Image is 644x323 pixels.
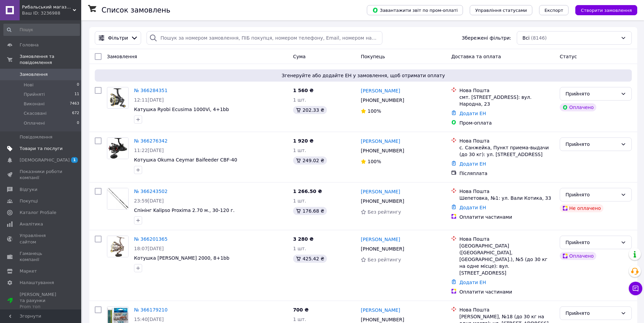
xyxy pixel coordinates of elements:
[20,198,38,204] span: Покупці
[22,10,81,16] div: Ваш ID: 3236988
[459,170,554,177] div: Післяплата
[20,280,54,286] span: Налаштування
[20,134,52,140] span: Повідомлення
[293,138,314,144] span: 1 920 ₴
[361,54,385,59] span: Покупець
[293,255,327,263] div: 425.42 ₴
[475,8,527,13] span: Управління статусами
[372,7,458,13] span: Завантажити звіт по пром-оплаті
[361,236,400,243] a: [PERSON_NAME]
[134,208,235,213] span: Спінінг Kalipso Proxima 2.70 м., 30-120 г.
[134,107,229,112] a: Катушка Ryobi Ecusima 1000Vi, 4+1bb
[359,95,405,105] div: [PHONE_NUMBER]
[523,35,530,41] span: Всі
[108,35,128,41] span: Фільтри
[71,157,78,163] span: 1
[20,210,56,216] span: Каталог ProSale
[20,251,63,263] span: Гаманець компанії
[3,24,80,36] input: Пошук
[459,120,554,126] div: Пром-оплата
[20,221,43,227] span: Аналітика
[565,239,618,246] div: Прийнято
[107,137,129,159] a: Фото товару
[20,42,39,48] span: Головна
[459,214,554,220] div: Оплатити частинами
[134,88,168,93] a: № 366284351
[293,106,327,114] div: 202.33 ₴
[459,87,554,94] div: Нова Пошта
[107,88,128,108] img: Фото товару
[77,120,79,126] span: 0
[293,88,314,93] span: 1 560 ₴
[107,138,128,159] img: Фото товару
[293,236,314,242] span: 3 280 ₴
[293,54,306,59] span: Cума
[539,5,569,15] button: Експорт
[74,91,79,98] span: 11
[560,204,603,212] div: Не оплачено
[560,103,596,111] div: Оплачено
[367,5,463,15] button: Завантажити звіт по пром-оплаті
[569,7,637,13] a: Створити замовлення
[20,53,81,66] span: Замовлення та повідомлення
[459,137,554,144] div: Нова Пошта
[293,246,306,251] span: 1 шт.
[459,195,554,201] div: Шепетовка, №1: ул. Вали Котика, 33
[361,307,400,314] a: [PERSON_NAME]
[459,242,554,276] div: [GEOGRAPHIC_DATA] ([GEOGRAPHIC_DATA], [GEOGRAPHIC_DATA].), №5 (до 30 кг на одне місце): вул. [STR...
[459,94,554,107] div: смт. [STREET_ADDRESS]: вул. Народна, 23
[22,4,73,10] span: Рибальський магазин "MasterCarp"
[107,188,128,209] img: Фото товару
[293,198,306,203] span: 1 шт.
[134,246,164,251] span: 18:07[DATE]
[565,90,618,98] div: Прийнято
[102,6,170,14] h1: Список замовлень
[134,97,164,103] span: 12:11[DATE]
[581,8,632,13] span: Створити замовлення
[459,306,554,313] div: Нова Пошта
[293,97,306,103] span: 1 шт.
[368,209,401,215] span: Без рейтингу
[134,255,229,261] a: Котушка [PERSON_NAME] 2000, 8+1bb
[293,207,327,215] div: 176.68 ₴
[293,156,327,165] div: 249.02 ₴
[107,236,128,257] img: Фото товару
[293,189,322,194] span: 1 266.50 ₴
[459,205,486,210] a: Додати ЕН
[134,307,168,313] a: № 366179210
[134,157,237,163] a: Котушка Okuma Ceymar Baifeeder CBF-40
[629,282,642,295] button: Чат з покупцем
[134,189,168,194] a: № 366243502
[361,87,400,94] a: [PERSON_NAME]
[361,188,400,195] a: [PERSON_NAME]
[293,148,306,153] span: 1 шт.
[462,35,511,41] span: Збережені фільтри:
[293,307,309,313] span: 700 ₴
[545,8,563,13] span: Експорт
[20,146,63,152] span: Товари та послуги
[147,31,382,45] input: Пошук за номером замовлення, ПІБ покупця, номером телефону, Email, номером накладної
[459,111,486,116] a: Додати ЕН
[107,54,137,59] span: Замовлення
[531,35,547,41] span: (8146)
[560,54,577,59] span: Статус
[107,87,129,109] a: Фото товару
[72,110,79,116] span: 672
[470,5,532,15] button: Управління статусами
[20,157,70,163] span: [DEMOGRAPHIC_DATA]
[368,159,381,164] span: 100%
[565,309,618,317] div: Прийнято
[24,120,45,126] span: Оплачені
[70,101,79,107] span: 7463
[359,244,405,254] div: [PHONE_NUMBER]
[20,304,63,310] div: Prom топ
[134,148,164,153] span: 11:22[DATE]
[134,317,164,322] span: 15:40[DATE]
[565,141,618,148] div: Прийнято
[293,317,306,322] span: 1 шт.
[20,71,48,78] span: Замовлення
[20,268,37,274] span: Маркет
[24,82,34,88] span: Нові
